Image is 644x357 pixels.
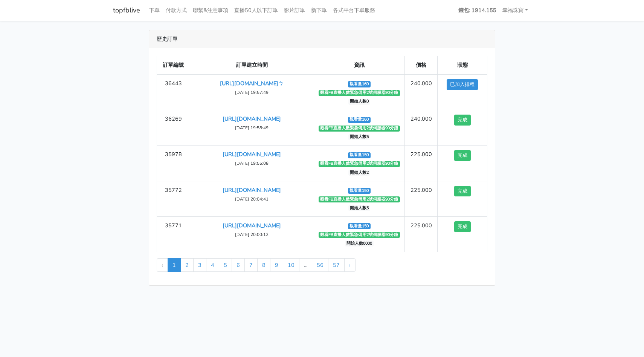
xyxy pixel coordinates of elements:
[157,216,190,252] td: 35771
[157,56,190,75] th: 訂單編號
[454,221,471,232] button: 完成
[206,258,219,272] a: 4
[348,81,371,87] span: 觀看量160
[223,222,281,229] a: [URL][DOMAIN_NAME]
[157,110,190,146] td: 36269
[348,152,371,158] span: 觀看量150
[235,196,269,202] small: [DATE] 20:04:41
[163,3,190,18] a: 付款方式
[223,150,281,158] a: [URL][DOMAIN_NAME]
[319,90,400,96] span: 觀看FB直播人數緊急備用2號伺服器90分鐘
[149,30,495,48] div: 歷史訂單
[219,258,232,272] a: 5
[348,99,371,105] span: 開始人數0
[454,186,471,197] button: 完成
[157,258,168,272] li: « Previous
[146,3,163,18] a: 下單
[447,79,478,90] button: 已加入排程
[344,258,356,272] a: Next »
[190,56,314,75] th: 訂單建立時間
[499,3,531,18] a: 幸福珠寶
[319,196,400,202] span: 觀看FB直播人數緊急備用2號伺服器90分鐘
[312,258,328,272] a: 56
[235,125,269,131] small: [DATE] 19:58:49
[458,6,496,14] strong: 錢包: 1914.155
[345,241,374,247] span: 開始人數0000
[157,146,190,181] td: 35978
[404,56,438,75] th: 價格
[454,115,471,126] button: 完成
[404,216,438,252] td: 225.000
[232,258,245,272] a: 6
[113,3,140,18] a: topfblive
[235,160,269,166] small: [DATE] 19:55:08
[157,181,190,216] td: 35772
[330,3,378,18] a: 各式平台下單服務
[244,258,258,272] a: 7
[190,3,231,18] a: 聯繫&注意事項
[319,161,400,167] span: 觀看FB直播人數緊急備用2號伺服器90分鐘
[168,258,181,272] span: 1
[223,115,281,123] a: [URL][DOMAIN_NAME]
[283,258,299,272] a: 10
[319,232,400,238] span: 觀看FB直播人數緊急備用2號伺服器90分鐘
[231,3,281,18] a: 直播50人以下訂單
[404,74,438,110] td: 240.000
[270,258,283,272] a: 9
[348,223,371,229] span: 觀看量150
[319,126,400,132] span: 觀看FB直播人數緊急備用2號伺服器90分鐘
[438,56,487,75] th: 狀態
[180,258,194,272] a: 2
[404,110,438,146] td: 240.000
[235,231,269,237] small: [DATE] 20:00:12
[404,181,438,216] td: 225.000
[314,56,405,75] th: 資訊
[193,258,206,272] a: 3
[348,205,371,211] span: 開始人數5
[348,134,371,140] span: 開始人數5
[348,188,371,194] span: 觀看量150
[454,150,471,161] button: 完成
[328,258,345,272] a: 57
[455,3,499,18] a: 錢包: 1914.155
[223,186,281,194] a: [URL][DOMAIN_NAME]
[220,80,284,87] a: [URL][DOMAIN_NAME]ㄅ
[235,89,269,95] small: [DATE] 19:57:49
[157,74,190,110] td: 36443
[404,146,438,181] td: 225.000
[308,3,330,18] a: 新下單
[257,258,270,272] a: 8
[348,117,371,123] span: 觀看量160
[348,170,371,176] span: 開始人數2
[281,3,308,18] a: 影片訂單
